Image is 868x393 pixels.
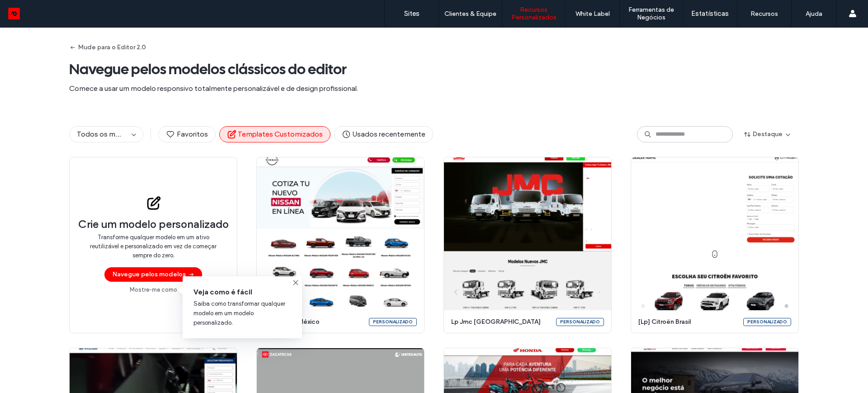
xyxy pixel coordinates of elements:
label: Recursos [750,10,778,18]
span: Templates Customizados [227,129,323,139]
button: Usados recentemente [334,126,433,142]
button: Navegue pelos modelos [104,267,202,282]
span: Veja como é fácil [193,287,291,297]
button: Templates Customizados [219,126,330,142]
span: [lp] citroën brasil [638,317,738,327]
div: Personalizado [369,318,417,326]
span: [lp] nissan méxico [264,317,363,327]
a: Mostre-me como [130,285,177,294]
label: Clientes & Equipe [444,10,496,18]
span: Todos os modelos [77,130,138,138]
button: Favoritos [158,126,216,142]
button: Mude para o Editor 2.0 [69,40,146,55]
button: Destaque [736,127,799,142]
label: Ferramentas de Negócios [620,6,683,21]
span: Navegue pelos modelos clássicos do editor [69,60,799,78]
span: Favoritos [166,129,208,139]
label: White Label [576,10,610,18]
span: Comece a usar um modelo responsivo totalmente personalizável e de design profissional. [69,84,799,94]
label: Ajuda [806,10,822,18]
button: Todos os modelos [70,127,128,142]
div: Personalizado [556,318,604,326]
label: Estatísticas [691,9,729,18]
span: Saiba como transformar qualquer modelo em um modelo personalizado. [193,300,285,326]
label: Recursos Personalizados [502,6,565,21]
span: Transforme qualquer modelo em um ativo reutilizável e personalizado em vez de começar sempre do z... [88,233,219,260]
label: Sites [404,9,420,18]
span: Crie um modelo personalizado [78,218,229,231]
span: Usados recentemente [342,129,425,139]
div: Personalizado [743,318,791,326]
span: lp jmc [GEOGRAPHIC_DATA] [451,317,551,327]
